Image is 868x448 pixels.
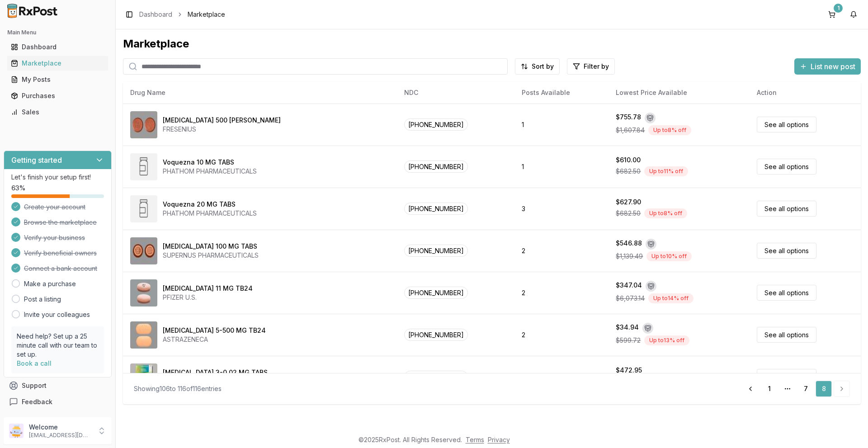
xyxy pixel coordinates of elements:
[24,203,85,212] span: Create your account
[11,173,104,182] p: Let's finish your setup first!
[130,279,157,307] img: Xeljanz XR 11 MG TB24
[11,91,104,100] div: Purchases
[7,29,108,36] h2: Main Menu
[616,323,639,334] div: $34.94
[9,424,24,438] img: User avatar
[644,208,687,218] div: Up to 8 % off
[514,272,609,314] td: 2
[4,394,112,410] button: Feedback
[4,56,112,71] button: Marketplace
[404,118,468,131] span: [PHONE_NUMBER]
[514,230,609,272] td: 2
[7,55,108,71] a: Marketplace
[130,111,157,138] img: Velphoro 500 MG CHEW
[17,332,99,359] p: Need help? Set up a 25 minute call with our team to set up.
[11,75,104,84] div: My Posts
[644,335,689,345] div: Up to 13 % off
[404,287,468,299] span: [PHONE_NUMBER]
[4,105,112,119] button: Sales
[29,423,92,432] p: Welcome
[616,281,642,292] div: $347.04
[163,209,257,218] div: PHATHOM PHARMACEUTICALS
[130,153,157,180] img: Voquezna 10 MG TABS
[29,432,92,439] p: [EMAIL_ADDRESS][DOMAIN_NAME]
[123,37,861,51] div: Marketplace
[7,39,108,55] a: Dashboard
[488,436,510,443] a: Privacy
[123,82,397,104] th: Drug Name
[4,377,112,394] button: Support
[757,117,816,132] a: See all options
[816,381,832,397] a: 8
[646,251,692,261] div: Up to 10 % off
[532,62,554,71] span: Sort by
[834,4,843,13] div: 1
[616,336,641,345] span: $599.72
[750,82,861,104] th: Action
[757,327,816,343] a: See all options
[24,310,90,319] a: Invite your colleagues
[130,363,157,391] img: YAZ 3-0.02 MG TABS
[163,167,257,176] div: PHATHOM PHARMACEUTICALS
[515,58,560,75] button: Sort by
[163,158,234,167] div: Voquezna 10 MG TABS
[163,335,266,344] div: ASTRAZENECA
[139,10,172,19] a: Dashboard
[797,381,814,397] a: 7
[616,113,641,123] div: $755.78
[11,59,104,68] div: Marketplace
[825,7,839,22] button: 1
[17,359,52,367] a: Book a call
[130,237,157,264] img: Xadago 100 MG TABS
[24,279,76,288] a: Make a purchase
[163,242,257,251] div: [MEDICAL_DATA] 100 MG TABS
[616,126,645,135] span: $1,607.84
[7,71,108,88] a: My Posts
[163,125,281,134] div: FRESENIUS
[616,167,641,176] span: $682.50
[514,104,609,146] td: 1
[4,40,112,54] button: Dashboard
[567,58,615,75] button: Filter by
[648,293,693,303] div: Up to 14 % off
[404,203,468,215] span: [PHONE_NUMBER]
[188,10,225,19] span: Marketplace
[616,156,641,165] div: $610.00
[404,160,468,173] span: [PHONE_NUMBER]
[648,125,691,135] div: Up to 8 % off
[466,436,484,443] a: Terms
[741,381,850,397] nav: pagination
[7,104,108,120] a: Sales
[609,82,749,104] th: Lowest Price Available
[404,245,468,257] span: [PHONE_NUMBER]
[644,166,688,176] div: Up to 11 % off
[794,58,861,75] button: List new post
[163,326,266,335] div: [MEDICAL_DATA] 5-500 MG TB24
[7,88,108,104] a: Purchases
[130,195,157,222] img: Voquezna 20 MG TABS
[24,218,97,227] span: Browse the marketplace
[514,356,609,398] td: 1
[130,321,157,349] img: Xigduo XR 5-500 MG TB24
[397,82,514,104] th: NDC
[811,61,855,72] span: List new post
[163,116,281,125] div: [MEDICAL_DATA] 500 [PERSON_NAME]
[24,264,97,273] span: Connect a bank account
[24,233,85,242] span: Verify your business
[616,252,643,261] span: $1,139.49
[757,285,816,301] a: See all options
[24,295,61,304] a: Post a listing
[514,146,609,188] td: 1
[514,82,609,104] th: Posts Available
[4,4,61,18] img: RxPost Logo
[11,155,62,165] h3: Getting started
[757,159,816,174] a: See all options
[4,89,112,103] button: Purchases
[584,62,609,71] span: Filter by
[616,198,641,207] div: $627.90
[616,366,642,375] div: $472.95
[163,251,259,260] div: SUPERNUS PHARMACEUTICALS
[139,10,225,19] nav: breadcrumb
[4,72,112,87] button: My Posts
